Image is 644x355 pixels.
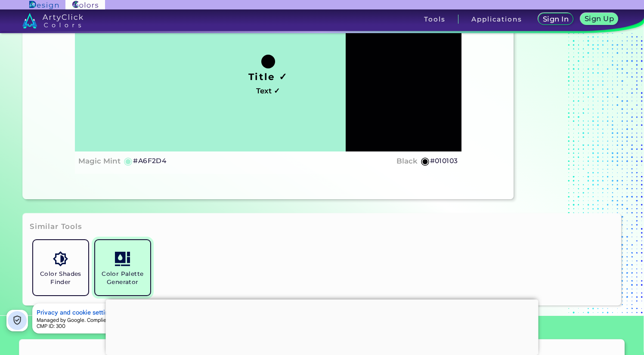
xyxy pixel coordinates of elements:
[78,155,121,167] h4: Magic Mint
[53,251,68,266] img: icon_color_shades.svg
[248,70,288,83] h1: Title ✓
[22,13,83,28] img: logo_artyclick_colors_white.svg
[396,155,418,167] h4: Black
[124,156,133,166] h5: ◉
[256,85,280,97] h4: Text ✓
[540,14,572,25] a: Sign In
[115,251,130,266] img: icon_col_pal_col.svg
[37,270,85,286] h5: Color Shades Finder
[471,16,522,22] h3: Applications
[586,15,613,22] h5: Sign Up
[30,237,92,299] a: Color Shades Finder
[582,14,616,25] a: Sign Up
[92,237,154,299] a: Color Palette Generator
[430,155,458,167] h5: #010103
[30,222,82,232] h3: Similar Tools
[106,299,539,353] iframe: Advertisement
[29,1,58,9] img: ArtyClick Design logo
[99,270,147,286] h5: Color Palette Generator
[544,16,568,22] h5: Sign In
[133,155,166,167] h5: #A6F2D4
[421,156,430,166] h5: ◉
[424,16,445,22] h3: Tools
